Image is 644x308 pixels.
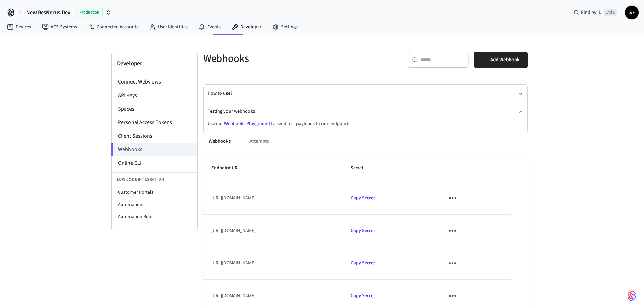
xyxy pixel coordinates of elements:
[581,9,602,16] span: Find by ID
[351,260,375,266] span: Copied!
[203,247,343,280] td: [URL][DOMAIN_NAME]
[193,21,226,33] a: Events
[112,102,197,116] li: Spaces
[208,85,523,102] button: How to use?
[203,182,343,214] td: [URL][DOMAIN_NAME]
[112,116,197,129] li: Personal Access Tokens
[226,21,267,33] a: Developer
[112,75,197,89] li: Connect Webviews
[117,59,192,68] h3: Developer
[208,120,523,133] div: Testing your webhooks
[76,8,103,17] span: Production
[112,186,197,198] li: Customer Portals
[203,215,343,247] td: [URL][DOMAIN_NAME]
[351,292,375,299] span: Copied!
[224,120,270,127] a: Webhooks Playground
[1,21,37,33] a: Devices
[203,52,361,66] h5: Webhooks
[626,6,638,19] span: SF
[208,102,523,120] button: Testing your webhooks
[351,195,375,202] span: Copied!
[112,156,197,170] li: Online CLI
[351,227,375,234] span: Copied!
[474,52,528,68] button: Add Webhook
[568,6,622,19] div: Find by IDCtrl K
[208,120,523,127] p: Use our to send test payloads to our endpoints.
[625,6,639,19] button: SF
[82,21,144,33] a: Connected Accounts
[203,133,236,149] button: Webhooks
[112,211,197,223] li: Automation Runs
[267,21,303,33] a: Settings
[112,129,197,143] li: Client Sessions
[351,163,372,173] span: Secret
[112,172,197,186] li: Low Code Integration
[144,21,193,33] a: User Identities
[26,8,70,17] span: New ResNexus Dev
[211,163,248,173] span: Endpoint URL
[37,21,82,33] a: ACS Systems
[112,89,197,102] li: API Keys
[203,133,528,149] div: ant example
[111,143,197,156] li: Webhooks
[604,9,617,16] span: Ctrl K
[490,55,520,64] span: Add Webhook
[628,290,636,301] img: SeamLogoGradient.69752ec5.svg
[112,198,197,211] li: Automations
